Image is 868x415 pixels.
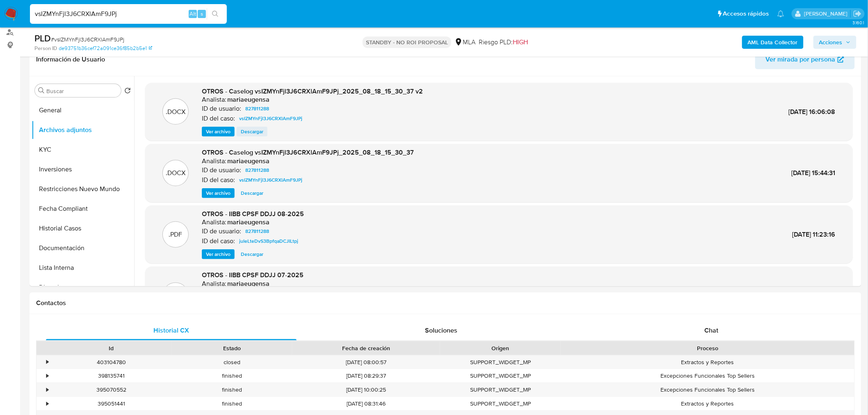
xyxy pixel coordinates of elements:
div: closed [171,356,292,369]
span: s [201,10,203,18]
span: Chat [705,326,719,335]
span: OTROS - IIBB CPSF DDJJ 07-2025 [202,270,304,280]
div: 398135741 [51,369,171,383]
div: 395070552 [51,383,171,397]
div: Excepciones Funcionales Top Sellers [561,383,854,397]
span: juIeLteDvS3BpfqaDCJILtpj [239,236,298,246]
button: Archivos adjuntos [32,120,134,140]
div: Id [57,344,166,352]
div: • [46,372,48,380]
span: Descargar [241,128,263,136]
div: finished [171,397,292,410]
button: search-icon [207,8,224,20]
span: vsIZMYnFjl3J6CRXlAmF9JPj [239,175,302,185]
div: Estado [177,344,286,352]
span: Accesos rápidos [723,9,769,18]
button: Ver mirada por persona [755,50,855,69]
span: Alt [190,10,196,18]
span: Acciones [819,36,843,49]
div: Extractos y Reportes [561,397,854,410]
div: [DATE] 08:31:46 [292,397,440,410]
h6: mariaeugensa [227,218,270,226]
div: • [46,400,48,408]
button: Restricciones Nuevo Mundo [32,179,134,199]
a: 827811288 [242,165,272,175]
b: Person ID [34,45,57,52]
p: .DOCX [166,169,185,178]
div: finished [171,369,292,383]
p: STANDBY - NO ROI PROPOSAL [363,36,451,48]
div: Excepciones Funcionales Top Sellers [561,369,854,383]
div: • [46,386,48,394]
h6: mariaeugensa [227,157,270,165]
p: Analista: [202,218,226,226]
span: [DATE] 16:06:08 [789,107,836,116]
p: ID de usuario: [202,227,241,235]
button: Acciones [813,36,857,49]
span: Descargar [241,189,263,197]
span: 3.160.1 [852,19,864,26]
p: ID de usuario: [202,105,241,113]
div: [DATE] 08:29:37 [292,369,440,383]
button: Lista Interna [32,258,134,278]
button: Direcciones [32,278,134,297]
span: Descargar [241,250,263,258]
a: 827811288 [242,104,272,114]
p: andres.vilosio@mercadolibre.com [804,10,850,18]
button: Historial Casos [32,219,134,238]
span: Ver mirada por persona [766,50,836,69]
button: KYC [32,140,134,160]
p: ID de usuario: [202,166,241,174]
div: [DATE] 08:00:57 [292,356,440,369]
div: SUPPORT_WIDGET_MP [440,356,561,369]
div: [DATE] 10:00:25 [292,383,440,397]
div: SUPPORT_WIDGET_MP [440,397,561,410]
button: Ver archivo [202,249,235,259]
a: 827811288 [242,226,272,236]
a: Notificaciones [777,10,784,17]
div: 395051441 [51,397,171,410]
button: Ver archivo [202,188,235,198]
h1: Contactos [36,299,855,307]
a: vsIZMYnFjl3J6CRXlAmF9JPj [236,114,306,123]
b: PLD [34,32,51,45]
button: Descargar [237,249,267,259]
span: 827811288 [245,226,269,236]
button: Descargar [237,188,267,198]
div: Proceso [566,344,849,352]
a: Salir [853,9,862,18]
span: vsIZMYnFjl3J6CRXlAmF9JPj [239,114,302,123]
a: juIeLteDvS3BpfqaDCJILtpj [236,236,302,246]
div: finished [171,383,292,397]
button: General [32,100,134,120]
div: MLA [455,38,475,47]
span: OTROS - Caselog vsIZMYnFjl3J6CRXlAmF9JPj_2025_08_18_15_30_37 [202,148,414,157]
span: Soluciones [425,326,458,335]
span: Riesgo PLD: [479,38,528,47]
h1: Información de Usuario [36,55,105,64]
div: 403104780 [51,356,171,369]
span: HIGH [513,37,528,47]
div: Origen [446,344,555,352]
p: Analista: [202,157,226,165]
button: Descargar [237,127,267,137]
button: Ver archivo [202,127,235,137]
p: Analista: [202,96,226,104]
span: Historial CX [153,326,189,335]
div: SUPPORT_WIDGET_MP [440,369,561,383]
span: Ver archivo [206,189,231,197]
div: Fecha de creación [298,344,434,352]
button: Buscar [38,87,45,94]
p: ID del caso: [202,114,235,123]
button: Volver al orden por defecto [124,87,131,96]
div: SUPPORT_WIDGET_MP [440,383,561,397]
h6: mariaeugensa [227,280,270,288]
button: Inversiones [32,160,134,179]
span: 827811288 [245,165,269,175]
input: Buscar [46,87,118,95]
p: ID del caso: [202,176,235,184]
p: .PDF [169,230,183,239]
span: [DATE] 11:23:16 [793,230,836,239]
div: Extractos y Reportes [561,356,854,369]
span: # vsIZMYnFjl3J6CRXlAmF9JPj [51,35,124,43]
